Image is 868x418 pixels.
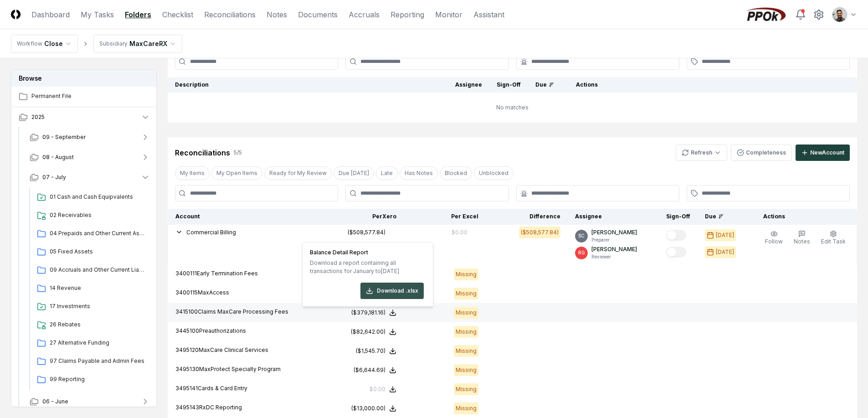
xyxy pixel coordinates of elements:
a: 05 Fixed Assets [33,244,150,260]
button: 08 - August [22,147,157,167]
th: Per Xero [322,209,404,225]
th: Difference [486,209,568,225]
span: 97 Claims Payable and Admin Fees [50,357,146,365]
div: Account [175,212,315,221]
div: Reconciliations [175,147,230,158]
span: SC [578,232,585,239]
p: 3495143 RxDC Reporting [175,403,315,412]
td: No matches [168,93,857,123]
button: Blocked [440,166,472,180]
div: Subsidiary [99,40,128,48]
a: 02 Receivables [33,207,150,224]
img: d09822cc-9b6d-4858-8d66-9570c114c672_eec49429-a748-49a0-a6ec-c7bd01c6482e.png [832,7,847,22]
a: 97 Claims Payable and Admin Fees [33,353,150,370]
div: Missing [454,326,478,338]
a: Notes [267,9,287,20]
button: Ready for My Review [264,166,332,180]
p: 3495130 MaxProtect Specialty Program [175,365,315,373]
nav: breadcrumb [11,35,182,53]
span: Notes [794,238,810,245]
div: Actions [756,212,850,221]
th: Assignee [448,77,489,93]
button: $0.00 [370,385,396,393]
button: Notes [792,228,812,248]
button: ($13,000.00) [351,404,396,413]
a: 17 Investments [33,299,150,315]
span: Permanent File [31,92,150,100]
p: Reviewer [591,253,637,260]
a: Dashboard [31,9,70,20]
a: 04 Prepaids and Other Current Assets [33,226,150,242]
span: 05 Fixed Assets [50,248,146,256]
span: 01 Cash and Cash Equipvalents [50,193,146,201]
button: Has Notes [400,166,438,180]
button: Edit Task [819,228,847,248]
p: Download a report containing all transactions for January to [DATE] [310,259,424,275]
button: ($1,545.70) [356,347,396,355]
span: Commercial Billing [186,229,236,236]
button: Due Today [334,166,374,180]
a: 14 Revenue [33,280,150,297]
div: 5 / 5 [234,149,242,157]
a: Assistant [473,9,504,20]
span: Edit Task [821,238,846,245]
img: PPOk logo [744,7,788,22]
p: Preparer [591,237,637,243]
p: 3415100 Claims MaxCare Processing Fees [175,308,315,316]
span: 09 - September [42,133,86,141]
th: Description [168,77,448,93]
button: 06 - June [22,392,157,412]
div: Actions [569,81,850,89]
button: ($6,644.69) [354,366,396,374]
div: Due [705,212,741,221]
div: ($508,577.84) [521,228,559,237]
div: [DATE] [716,248,734,256]
button: Commercial Billing [186,228,236,237]
h4: Balance Detail Report [310,250,424,255]
span: 17 Investments [50,302,146,310]
button: Follow [763,228,785,248]
h3: Browse [11,70,156,87]
button: Late [376,166,398,180]
div: Missing [454,345,478,357]
a: 26 Rebates [33,317,150,333]
div: [DATE] [716,231,734,239]
span: 09 Accruals and Other Current Liabilities [50,266,146,274]
th: Sign-Off [659,209,698,225]
button: Refresh [676,144,727,161]
button: ($82,642.00) [351,328,396,336]
div: ($1,545.70) [356,347,385,355]
p: [PERSON_NAME] [591,228,637,237]
a: Checklist [162,9,193,20]
a: Reconciliations [204,9,256,20]
th: Per Excel [404,209,486,225]
div: Workflow [17,40,42,48]
button: 07 - July [22,167,157,187]
div: Missing [454,383,478,395]
div: Missing [454,288,478,299]
p: 3495120 MaxCare Clinical Services [175,346,315,354]
div: $0.00 [370,385,385,393]
button: My Open Items [211,166,262,180]
span: 04 Prepaids and Other Current Assets [50,229,146,237]
a: 99 Reporting [33,372,150,388]
button: 2025 [11,107,157,127]
div: Missing [454,403,478,414]
div: ($13,000.00) [351,404,385,413]
p: 3400111 Early Termination Fees [175,269,315,278]
img: Logo [11,10,21,19]
span: RG [578,249,585,256]
div: $0.00 [452,228,467,237]
div: Missing [454,307,478,319]
button: Download .xlsx [360,283,424,299]
div: Missing [454,364,478,376]
div: 07 - July [22,187,157,392]
a: Folders [125,9,151,20]
a: Accruals [349,9,380,20]
p: 3495141 Cards & Card Entry [175,384,315,392]
button: 09 - September [22,127,157,147]
span: 99 Reporting [50,375,146,383]
th: Sign-Off [489,77,528,93]
a: 09 Accruals and Other Current Liabilities [33,262,150,279]
span: 14 Revenue [50,284,146,292]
